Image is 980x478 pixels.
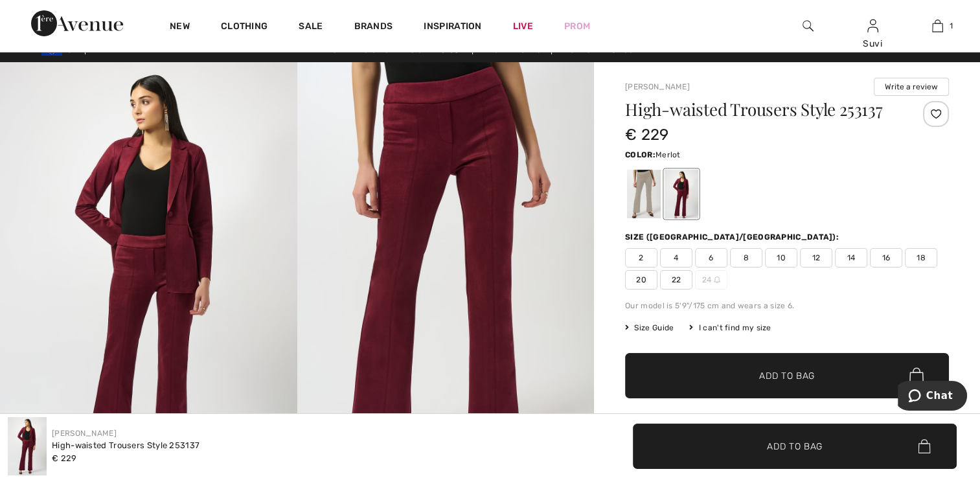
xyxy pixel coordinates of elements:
iframe: Opens a widget where you can chat to one of our agents [898,381,967,413]
img: 1ère Avenue [31,10,123,36]
img: ring-m.svg [714,277,720,283]
span: Add to Bag [767,439,823,453]
span: 18 [905,248,937,267]
img: My Bag [932,18,943,34]
a: Brands [354,21,393,34]
img: High-Waisted Trousers Style 253137 [8,417,47,475]
span: Color: [625,150,655,159]
span: 10 [765,248,797,267]
a: 1 [906,18,969,34]
button: Add to Bag [625,353,949,398]
button: Write a review [874,78,949,96]
a: Live [513,19,533,33]
a: Prom [564,19,590,33]
h1: High-waisted Trousers Style 253137 [625,101,895,118]
a: New [170,21,190,34]
span: 8 [730,248,762,267]
span: 22 [660,270,692,290]
a: Clothing [221,21,268,34]
span: 16 [870,248,902,267]
a: Sign In [867,19,878,32]
a: [PERSON_NAME] [52,429,117,438]
span: 1 [950,20,953,32]
span: 24 [695,270,727,290]
img: search the website [803,18,814,34]
img: My Info [867,18,878,34]
span: 14 [835,248,867,267]
div: I can't find my size [689,322,771,334]
span: EUR [41,45,83,54]
button: Add to Bag [633,424,957,469]
div: Size ([GEOGRAPHIC_DATA]/[GEOGRAPHIC_DATA]): [625,231,841,243]
span: 20 [625,270,657,290]
span: 6 [695,248,727,267]
span: 2 [625,248,657,267]
div: Moonstone [627,170,661,218]
span: Size Guide [625,322,674,334]
span: 4 [660,248,692,267]
img: Bag.svg [909,367,924,384]
a: [PERSON_NAME] [625,82,690,91]
div: Our model is 5'9"/175 cm and wears a size 6. [625,300,949,312]
span: € 229 [52,453,77,463]
span: € 229 [625,126,669,144]
span: Merlot [655,150,681,159]
span: Inspiration [424,21,481,34]
span: 12 [800,248,832,267]
div: High-waisted Trousers Style 253137 [52,439,199,452]
a: Sale [299,21,323,34]
img: Bag.svg [918,439,930,453]
span: Add to Bag [759,369,815,383]
div: Merlot [665,170,698,218]
div: Suvi [841,37,904,51]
